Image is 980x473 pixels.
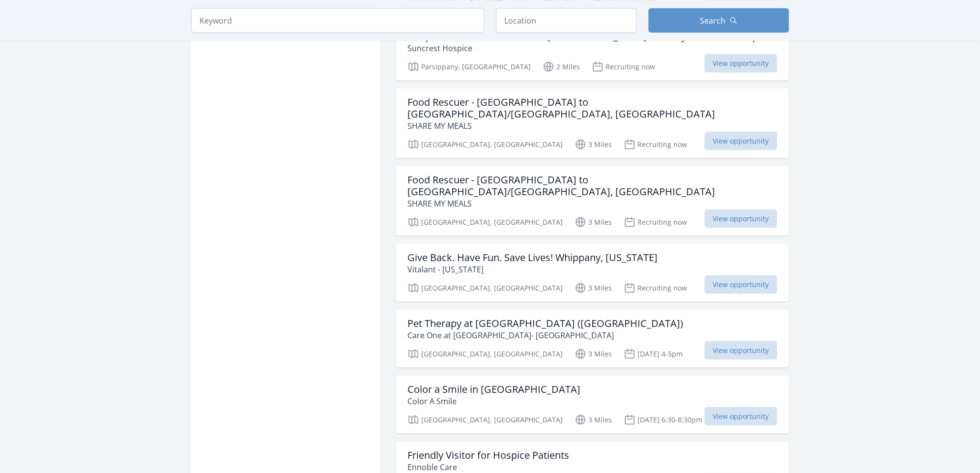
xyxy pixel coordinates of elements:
p: [GEOGRAPHIC_DATA], [GEOGRAPHIC_DATA] [407,414,563,425]
p: [DATE] 4-5pm [624,348,683,359]
a: Give Back. Have Fun. Save Lives! Whippany, [US_STATE] Vitalant - [US_STATE] [GEOGRAPHIC_DATA], [G... [396,243,789,301]
p: SHARE MY MEALS [407,197,777,209]
p: [GEOGRAPHIC_DATA], [GEOGRAPHIC_DATA] [407,216,563,228]
h3: Give Back. Have Fun. Save Lives! Whippany, [US_STATE] [407,251,658,263]
a: Food Rescuer - [GEOGRAPHIC_DATA] to [GEOGRAPHIC_DATA]/[GEOGRAPHIC_DATA], [GEOGRAPHIC_DATA] SHARE ... [396,88,789,158]
a: Food Rescuer - [GEOGRAPHIC_DATA] to [GEOGRAPHIC_DATA]/[GEOGRAPHIC_DATA], [GEOGRAPHIC_DATA] SHARE ... [396,166,789,236]
input: Location [496,8,636,32]
p: Suncrest Hospice [407,42,772,54]
h3: Pet Therapy at [GEOGRAPHIC_DATA] ([GEOGRAPHIC_DATA]) [407,317,683,329]
p: 3 Miles [575,282,612,294]
p: Recruiting now [592,60,655,72]
p: 3 Miles [575,414,612,425]
p: [DATE] 6:30-8:30pm [624,414,702,425]
p: [GEOGRAPHIC_DATA], [GEOGRAPHIC_DATA] [407,138,563,150]
p: SHARE MY MEALS [407,119,777,131]
span: View opportunity [704,275,777,294]
a: Hospice Volunteers Needed in [GEOGRAPHIC_DATA] - Variety of Positions Open! Suncrest Hospice Pars... [396,22,789,80]
p: [GEOGRAPHIC_DATA], [GEOGRAPHIC_DATA] [407,348,563,359]
p: 3 Miles [575,138,612,150]
button: Search [648,8,789,32]
p: 3 Miles [575,216,612,228]
p: Vitalant - [US_STATE] [407,263,658,275]
span: View opportunity [704,209,777,228]
p: Recruiting now [624,282,687,294]
span: View opportunity [704,407,777,425]
p: Ennoble Care [407,461,569,473]
h3: Friendly Visitor for Hospice Patients [407,449,569,461]
span: Search [700,14,725,26]
h3: Color a Smile in [GEOGRAPHIC_DATA] [407,383,580,395]
p: Parsippany, [GEOGRAPHIC_DATA] [407,60,531,72]
a: Color a Smile in [GEOGRAPHIC_DATA] Color A Smile [GEOGRAPHIC_DATA], [GEOGRAPHIC_DATA] 3 Miles [DA... [396,375,789,433]
p: [GEOGRAPHIC_DATA], [GEOGRAPHIC_DATA] [407,282,563,294]
h3: Food Rescuer - [GEOGRAPHIC_DATA] to [GEOGRAPHIC_DATA]/[GEOGRAPHIC_DATA], [GEOGRAPHIC_DATA] [407,174,777,197]
input: Keyword [191,8,484,32]
p: Recruiting now [624,216,687,228]
p: Color A Smile [407,395,580,407]
span: View opportunity [704,341,777,359]
h3: Hospice Volunteers Needed in [GEOGRAPHIC_DATA] - Variety of Positions Open! [407,30,772,42]
p: Recruiting now [624,138,687,150]
span: View opportunity [704,54,777,72]
a: Pet Therapy at [GEOGRAPHIC_DATA] ([GEOGRAPHIC_DATA]) Care One at [GEOGRAPHIC_DATA]- [GEOGRAPHIC_D... [396,309,789,367]
h3: Food Rescuer - [GEOGRAPHIC_DATA] to [GEOGRAPHIC_DATA]/[GEOGRAPHIC_DATA], [GEOGRAPHIC_DATA] [407,96,777,119]
p: 3 Miles [575,348,612,359]
p: 2 Miles [543,60,580,72]
p: Care One at [GEOGRAPHIC_DATA]- [GEOGRAPHIC_DATA] [407,329,683,341]
span: View opportunity [704,131,777,150]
